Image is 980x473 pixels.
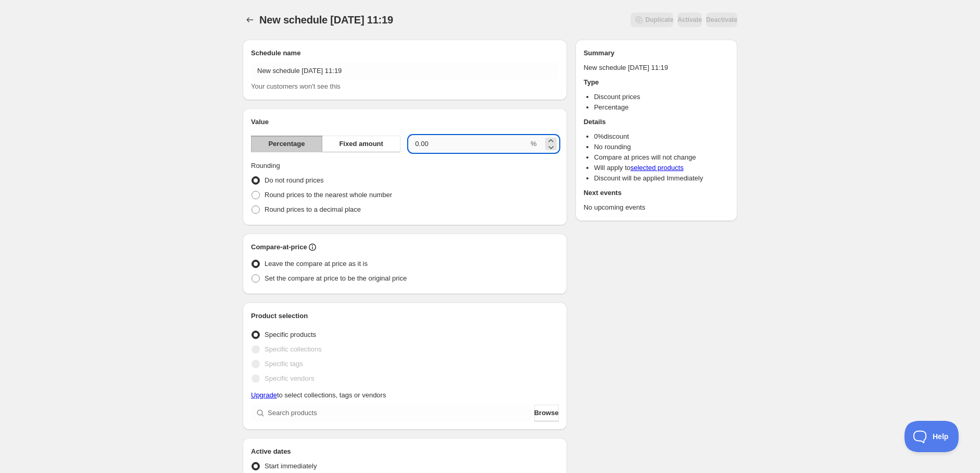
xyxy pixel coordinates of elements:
[339,139,383,149] span: Fixed amount
[251,162,280,169] span: Rounding
[531,140,537,148] span: %
[584,77,729,88] h2: Type
[584,188,729,198] h2: Next events
[265,260,368,268] span: Leave the compare at price as it is
[251,446,559,457] h2: Active dates
[631,164,684,172] a: selected products
[268,405,532,421] input: Search products
[594,92,729,102] li: Discount prices
[251,136,322,152] button: Percentage
[904,421,959,452] iframe: Toggle Customer Support
[268,139,305,149] span: Percentage
[265,274,407,282] span: Set the compare at price to be the original price
[594,131,729,142] li: 0 % discount
[265,345,322,353] span: Specific collections
[265,191,392,199] span: Round prices to the nearest whole number
[584,117,729,127] h2: Details
[251,391,277,399] a: Upgrade
[322,136,400,152] button: Fixed amount
[265,374,314,382] span: Specific vendors
[265,331,316,338] span: Specific products
[251,390,559,401] p: to select collections, tags or vendors
[265,360,303,368] span: Specific tags
[594,173,729,184] li: Discount will be applied Immediately
[594,163,729,173] li: Will apply to
[594,152,729,163] li: Compare at prices will not change
[251,242,307,252] h2: Compare-at-price
[259,14,393,26] span: New schedule [DATE] 11:19
[594,142,729,152] li: No rounding
[251,82,341,90] span: Your customers won't see this
[265,462,317,470] span: Start immediately
[265,176,323,184] span: Do not round prices
[594,102,729,113] li: Percentage
[243,13,257,27] button: Schedules
[584,202,729,213] p: No upcoming events
[584,63,729,73] p: New schedule [DATE] 11:19
[251,117,559,127] h2: Value
[251,311,559,321] h2: Product selection
[534,405,559,421] button: Browse
[265,205,361,213] span: Round prices to a decimal place
[251,48,559,58] h2: Schedule name
[584,48,729,58] h2: Summary
[534,408,559,418] span: Browse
